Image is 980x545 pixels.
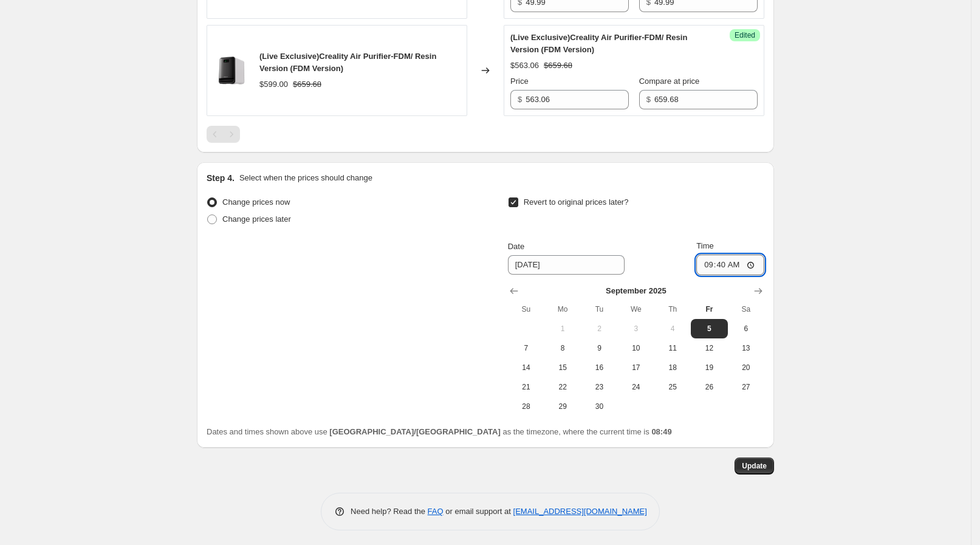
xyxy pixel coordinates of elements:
button: Monday September 1 2025 [544,319,581,338]
button: Monday September 8 2025 [544,338,581,358]
span: (Live Exclusive)Creality Air Purifier-FDM/ Resin Version (FDM Version) [510,33,687,54]
span: 13 [733,343,759,353]
button: Saturday September 20 2025 [728,358,764,377]
th: Thursday [654,300,691,319]
input: 9/5/2025 [508,255,625,275]
div: $599.00 [259,78,288,91]
span: 20 [733,363,759,372]
span: Update [742,461,767,471]
span: Dates and times shown above use as the timezone, where the current time is [207,427,672,436]
span: Sa [733,304,759,314]
input: 12:00 [696,255,764,275]
span: 30 [586,402,612,411]
button: Sunday September 14 2025 [508,358,544,377]
button: Thursday September 18 2025 [654,358,691,377]
button: Thursday September 11 2025 [654,338,691,358]
span: 4 [659,324,686,334]
button: Tuesday September 23 2025 [581,377,617,397]
th: Sunday [508,300,544,319]
span: 17 [623,363,649,372]
span: 3 [623,324,649,334]
span: 9 [586,343,612,353]
span: Time [696,241,713,250]
span: 6 [733,324,759,334]
span: Th [659,304,686,314]
span: 2 [586,324,612,334]
span: Tu [586,304,612,314]
button: Wednesday September 17 2025 [618,358,654,377]
button: Sunday September 21 2025 [508,377,544,397]
button: Friday September 26 2025 [691,377,727,397]
button: Friday September 19 2025 [691,358,727,377]
button: Monday September 22 2025 [544,377,581,397]
button: Friday September 12 2025 [691,338,727,358]
span: 29 [549,402,576,411]
span: 23 [586,382,612,392]
div: $563.06 [510,60,539,72]
span: We [623,304,649,314]
span: 16 [586,363,612,372]
span: 10 [623,343,649,353]
b: 08:49 [651,427,671,436]
span: Compare at price [639,77,700,86]
button: Sunday September 7 2025 [508,338,544,358]
b: [GEOGRAPHIC_DATA]/[GEOGRAPHIC_DATA] [329,427,500,436]
span: Need help? Read the [351,507,428,516]
button: Tuesday September 30 2025 [581,397,617,416]
span: Mo [549,304,576,314]
nav: Pagination [207,126,240,143]
span: 7 [513,343,540,353]
span: or email support at [444,507,513,516]
span: Edited [735,30,755,40]
button: Tuesday September 16 2025 [581,358,617,377]
span: 19 [696,363,722,372]
a: FAQ [428,507,444,516]
span: 27 [733,382,759,392]
button: Tuesday September 2 2025 [581,319,617,338]
a: [EMAIL_ADDRESS][DOMAIN_NAME] [513,507,647,516]
span: 14 [513,363,540,372]
button: Saturday September 27 2025 [728,377,764,397]
button: Show next month, October 2025 [750,283,767,300]
button: Thursday September 4 2025 [654,319,691,338]
span: Change prices now [222,197,290,207]
button: Thursday September 25 2025 [654,377,691,397]
span: 18 [659,363,686,372]
span: Price [510,77,529,86]
span: 11 [659,343,686,353]
th: Friday [691,300,727,319]
span: $ [646,95,651,104]
p: Select when the prices should change [239,172,372,184]
img: 1_2312aebf-2003-4a20-a892-5af523a6798c_80x.png [213,52,250,89]
button: Tuesday September 9 2025 [581,338,617,358]
span: Su [513,304,540,314]
span: 26 [696,382,722,392]
span: 28 [513,402,540,411]
span: 15 [549,363,576,372]
span: 8 [549,343,576,353]
th: Saturday [728,300,764,319]
span: Revert to original prices later? [524,197,629,207]
span: $ [518,95,522,104]
button: Show previous month, August 2025 [505,283,523,300]
span: Date [508,242,524,251]
button: Saturday September 6 2025 [728,319,764,338]
th: Wednesday [618,300,654,319]
strike: $659.68 [544,60,572,72]
span: (Live Exclusive)Creality Air Purifier-FDM/ Resin Version (FDM Version) [259,52,436,73]
span: Fr [696,304,722,314]
button: Update [735,458,774,475]
button: Today Friday September 5 2025 [691,319,727,338]
button: Monday September 15 2025 [544,358,581,377]
span: 22 [549,382,576,392]
span: 25 [659,382,686,392]
span: 5 [696,324,722,334]
button: Wednesday September 10 2025 [618,338,654,358]
strike: $659.68 [293,78,321,91]
span: Change prices later [222,214,291,224]
button: Wednesday September 3 2025 [618,319,654,338]
button: Wednesday September 24 2025 [618,377,654,397]
span: 1 [549,324,576,334]
span: 24 [623,382,649,392]
button: Saturday September 13 2025 [728,338,764,358]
